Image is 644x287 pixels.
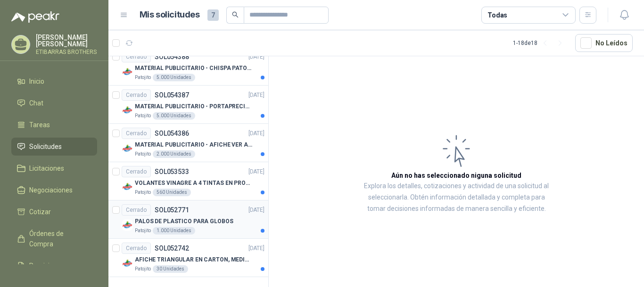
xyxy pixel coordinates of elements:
[11,159,97,177] a: Licitaciones
[29,120,50,130] span: Tareas
[140,8,200,22] h1: Mis solicitudes
[108,124,268,162] a: CerradoSOL054386[DATE] Company LogoMATERIAL PUBLICITARIO - AFICHE VER ADJUNTOPatojito2.000 Unidades
[29,98,43,108] span: Chat
[248,206,264,215] p: [DATE]
[122,204,151,216] div: Cerrado
[108,162,268,200] a: CerradoSOL053533[DATE] Company LogoVOLANTES VINAGRE A 4 TINTAS EN PROPALCOTE VER ARCHIVO ADJUNTOP...
[391,170,521,181] h3: Aún no has seleccionado niguna solicitud
[29,261,64,271] span: Remisiones
[36,34,97,47] p: [PERSON_NAME] [PERSON_NAME]
[155,130,189,137] p: SOL054386
[29,141,62,152] span: Solicitudes
[122,89,151,101] div: Cerrado
[153,112,195,120] div: 5.000 Unidades
[155,245,189,252] p: SOL052742
[135,265,151,273] p: Patojito
[11,116,97,134] a: Tareas
[108,86,268,124] a: CerradoSOL054387[DATE] Company LogoMATERIAL PUBLICITARIO - PORTAPRECIOS VER ADJUNTOPatojito5.000 ...
[11,257,97,275] a: Remisiones
[135,227,151,235] p: Patojito
[29,207,51,217] span: Cotizar
[153,265,188,273] div: 30 Unidades
[135,112,151,120] p: Patojito
[11,94,97,112] a: Chat
[29,163,64,174] span: Licitaciones
[122,166,151,177] div: Cerrado
[122,128,151,139] div: Cerrado
[122,219,133,231] img: Company Logo
[155,92,189,98] p: SOL054387
[36,49,97,55] p: ETIBARRAS BROTHERS
[135,140,252,149] p: MATERIAL PUBLICITARIO - AFICHE VER ADJUNTO
[11,225,97,253] a: Órdenes de Compra
[232,11,239,18] span: search
[248,129,264,138] p: [DATE]
[29,76,44,87] span: Inicio
[248,167,264,176] p: [DATE]
[29,185,73,195] span: Negociaciones
[363,181,550,215] p: Explora los detalles, cotizaciones y actividad de una solicitud al seleccionarla. Obtén informaci...
[11,138,97,156] a: Solicitudes
[122,104,133,116] img: Company Logo
[513,35,568,51] div: 1 - 18 de 18
[207,9,219,21] span: 7
[122,51,151,62] div: Cerrado
[122,143,133,154] img: Company Logo
[108,47,268,86] a: CerradoSOL054388[DATE] Company LogoMATERIAL PUBLICITARIO - CHISPA PATOJITO VER ADJUNTOPatojito5.0...
[153,74,195,81] div: 5.000 Unidades
[11,203,97,221] a: Cotizar
[155,53,189,60] p: SOL054388
[108,200,268,239] a: CerradoSOL052771[DATE] Company LogoPALOS DE PLASTICO PARA GLOBOSPatojito1.000 Unidades
[135,150,151,158] p: Patojito
[29,228,88,249] span: Órdenes de Compra
[248,244,264,253] p: [DATE]
[155,168,189,175] p: SOL053533
[135,189,151,196] p: Patojito
[122,243,151,254] div: Cerrado
[135,217,233,226] p: PALOS DE PLASTICO PARA GLOBOS
[135,74,151,81] p: Patojito
[122,66,133,78] img: Company Logo
[155,207,189,213] p: SOL052771
[122,181,133,192] img: Company Logo
[575,34,633,52] button: No Leídos
[11,72,97,90] a: Inicio
[248,52,264,61] p: [DATE]
[11,11,59,23] img: Logo peakr
[487,10,507,20] div: Todas
[108,239,268,277] a: CerradoSOL052742[DATE] Company LogoAFICHE TRIANGULAR EN CARTON, MEDIDAS 30 CM X 45 CMPatojito30 U...
[135,255,252,264] p: AFICHE TRIANGULAR EN CARTON, MEDIDAS 30 CM X 45 CM
[153,227,195,235] div: 1.000 Unidades
[135,179,252,188] p: VOLANTES VINAGRE A 4 TINTAS EN PROPALCOTE VER ARCHIVO ADJUNTO
[135,64,252,73] p: MATERIAL PUBLICITARIO - CHISPA PATOJITO VER ADJUNTO
[11,181,97,199] a: Negociaciones
[153,189,191,196] div: 560 Unidades
[153,150,195,158] div: 2.000 Unidades
[248,91,264,100] p: [DATE]
[135,102,252,111] p: MATERIAL PUBLICITARIO - PORTAPRECIOS VER ADJUNTO
[122,258,133,269] img: Company Logo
